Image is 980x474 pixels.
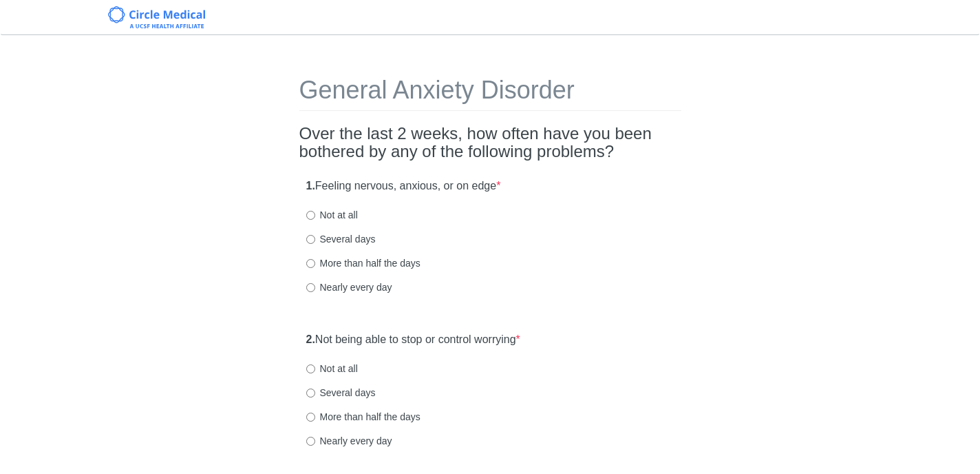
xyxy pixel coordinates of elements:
input: Several days [306,389,315,398]
input: Nearly every day [306,283,315,292]
input: Not at all [306,364,315,373]
label: Nearly every day [306,434,392,448]
label: More than half the days [306,410,420,424]
label: Feeling nervous, anxious, or on edge [306,178,501,194]
input: Nearly every day [306,437,315,446]
label: Several days [306,386,376,400]
label: More than half the days [306,256,420,270]
label: Not being able to stop or control worrying [306,332,520,348]
label: Not at all [306,362,358,375]
strong: 1. [306,180,315,192]
img: Circle Medical Logo [108,6,205,28]
input: Several days [306,235,315,244]
input: More than half the days [306,413,315,422]
input: Not at all [306,211,315,220]
input: More than half the days [306,259,315,268]
h1: General Anxiety Disorder [299,76,681,111]
label: Nearly every day [306,280,392,294]
label: Not at all [306,208,358,222]
label: Several days [306,232,376,246]
h2: Over the last 2 weeks, how often have you been bothered by any of the following problems? [299,125,681,161]
strong: 2. [306,333,315,345]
